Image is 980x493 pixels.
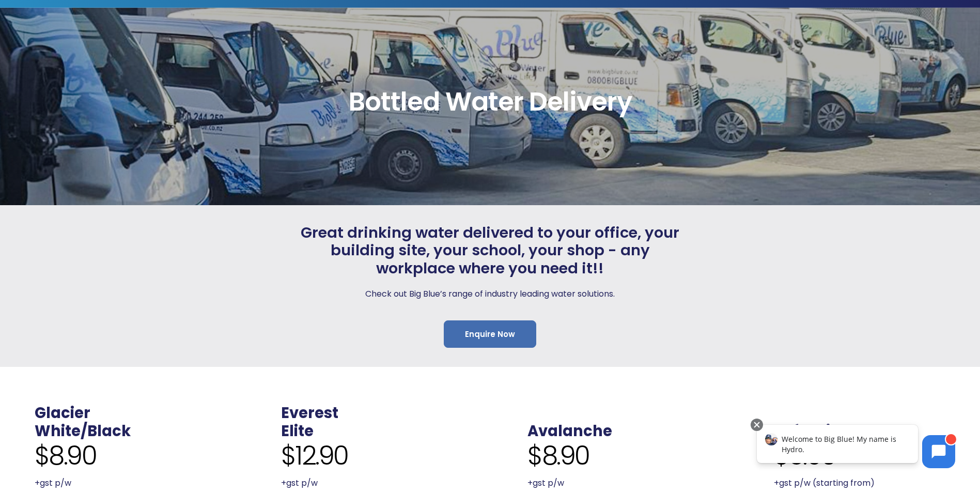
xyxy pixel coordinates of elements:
[527,440,589,471] span: $8.90
[746,417,966,479] iframe: Chatbot
[35,476,206,490] p: +gst p/w
[281,421,314,441] a: Elite
[298,287,682,301] p: Check out Big Blue’s range of industry leading water solutions.
[35,403,90,423] a: Glacier
[527,403,532,423] span: .
[774,476,945,490] p: +gst p/w (starting from)
[774,403,778,423] span: .
[281,476,453,490] p: +gst p/w
[281,440,348,471] span: $12.90
[97,89,884,115] span: Bottled Water Delivery
[35,421,131,441] a: White/Black
[281,403,338,423] a: Everest
[298,224,682,278] span: Great drinking water delivered to your office, your building site, your school, your shop - any w...
[527,476,699,490] p: +gst p/w
[527,421,612,441] a: Avalanche
[444,320,536,348] a: Enquire Now
[35,440,97,471] span: $8.90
